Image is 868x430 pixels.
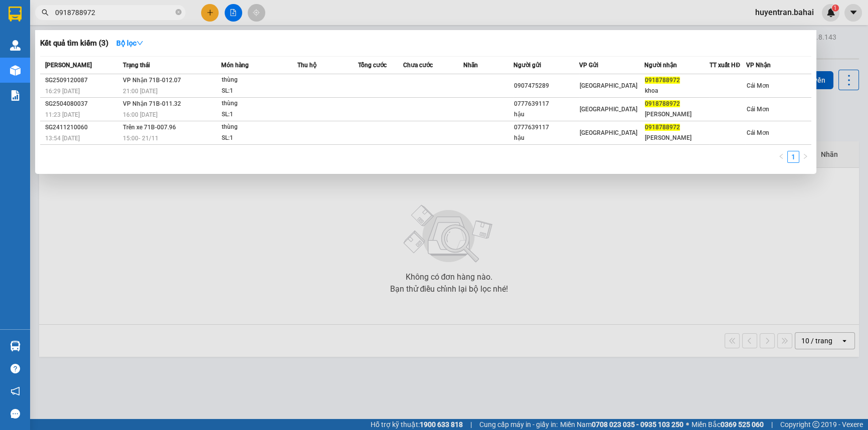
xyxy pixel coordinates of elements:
[123,124,176,131] span: Trên xe 71B-007.96
[710,62,740,69] span: TT xuất HĐ
[645,100,680,107] span: 0918788972
[787,151,799,163] li: 1
[746,62,770,69] span: VP Nhận
[514,122,578,133] div: 0777639117
[580,82,637,89] span: [GEOGRAPHIC_DATA]
[788,151,799,162] a: 1
[580,129,637,136] span: [GEOGRAPHIC_DATA]
[514,99,578,109] div: 0777639117
[645,86,709,96] div: khoa
[645,133,709,143] div: [PERSON_NAME]
[108,35,151,51] button: Bộ lọcdown
[802,153,808,159] span: right
[222,109,297,120] div: SL: 1
[778,153,784,159] span: left
[579,62,598,69] span: VP Gửi
[358,62,387,69] span: Tổng cước
[746,82,769,89] span: Cái Mơn
[123,62,150,69] span: Trạng thái
[123,111,157,118] span: 16:00 [DATE]
[799,151,811,163] li: Next Page
[222,75,297,86] div: thùng
[645,109,709,120] div: [PERSON_NAME]
[222,133,297,144] div: SL: 1
[45,99,120,109] div: SG2504080037
[222,122,297,133] div: thùng
[222,86,297,97] div: SL: 1
[10,341,21,351] img: warehouse-icon
[136,40,143,47] span: down
[746,106,769,113] span: Cái Mơn
[40,38,108,49] h3: Kết quả tìm kiếm ( 3 )
[55,7,173,18] input: Tìm tên, số ĐT hoặc mã đơn
[123,88,157,95] span: 21:00 [DATE]
[222,98,297,109] div: thùng
[746,129,769,136] span: Cái Mơn
[9,7,22,22] img: logo-vxr
[123,135,158,142] span: 15:00 - 21/11
[10,65,21,76] img: warehouse-icon
[799,151,811,163] button: right
[514,109,578,120] div: hậu
[580,106,637,113] span: [GEOGRAPHIC_DATA]
[116,39,143,47] strong: Bộ lọc
[10,90,21,101] img: solution-icon
[45,62,92,69] span: [PERSON_NAME]
[11,409,20,418] span: message
[403,62,433,69] span: Chưa cước
[11,386,20,396] span: notification
[11,364,20,373] span: question-circle
[775,151,787,163] button: left
[123,100,181,107] span: VP Nhận 71B-011.32
[297,62,316,69] span: Thu hộ
[45,111,80,118] span: 11:23 [DATE]
[645,124,680,131] span: 0918788972
[514,133,578,143] div: hậu
[123,77,181,84] span: VP Nhận 71B-012.07
[513,62,541,69] span: Người gửi
[775,151,787,163] li: Previous Page
[10,40,21,51] img: warehouse-icon
[645,77,680,84] span: 0918788972
[42,9,49,16] span: search
[463,62,478,69] span: Nhãn
[45,75,120,86] div: SG2509120087
[514,81,578,91] div: 0907475289
[644,62,677,69] span: Người nhận
[45,88,80,95] span: 16:29 [DATE]
[176,8,182,18] span: close-circle
[45,135,80,142] span: 13:54 [DATE]
[221,62,249,69] span: Món hàng
[176,9,182,15] span: close-circle
[45,122,120,133] div: SG2411210060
